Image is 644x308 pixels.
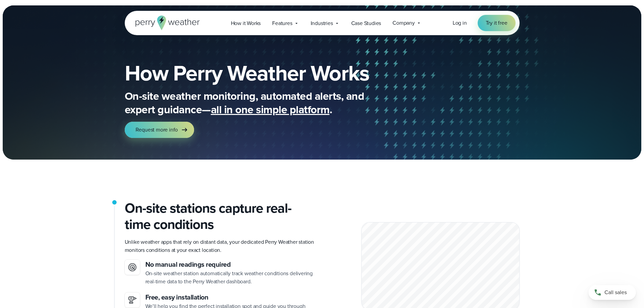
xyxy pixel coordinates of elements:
[145,269,317,286] p: On-site weather station automatically track weather conditions delivering real-time data to the P...
[478,15,516,31] a: Try it free
[604,288,627,297] span: Call sales
[136,126,178,134] span: Request more info
[351,19,381,27] span: Case Studies
[311,19,333,27] span: Industries
[589,285,636,300] a: Call sales
[125,89,395,116] p: On-site weather monitoring, automated alerts, and expert guidance— .
[345,16,387,30] a: Case Studies
[486,19,507,27] span: Try it free
[125,238,317,254] p: Unlike weather apps that rely on distant data, your dedicated Perry Weather station monitors cond...
[211,101,330,118] span: all in one simple platform
[231,19,261,27] span: How it Works
[453,19,467,27] a: Log in
[225,16,267,30] a: How it Works
[125,62,418,84] h1: How Perry Weather Works
[125,122,194,138] a: Request more info
[145,292,317,302] h3: Free, easy installation
[392,19,415,27] span: Company
[125,200,317,233] h2: On-site stations capture real-time conditions
[145,260,317,269] h3: No manual readings required
[272,19,292,27] span: Features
